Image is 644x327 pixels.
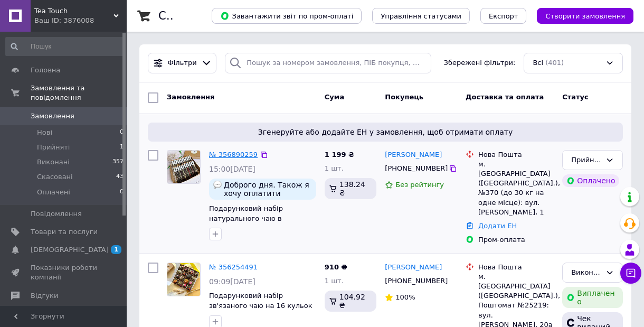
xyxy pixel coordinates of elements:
span: Без рейтингу [395,181,444,189]
span: Виконані [37,157,70,167]
a: Фото товару [167,263,201,296]
span: Експорт [489,12,518,20]
a: № 356890259 [209,151,258,158]
a: Подарунковий набір натурального чаю в пробірках на 24 смаки "Вся колекція" [209,204,309,242]
span: Збережені фільтри: [444,58,516,68]
span: [DEMOGRAPHIC_DATA] [31,245,109,255]
span: 43 [116,172,124,182]
span: 1 [111,245,121,254]
a: Подарунковий набір зв'язаного чаю на 16 кульок [209,292,312,310]
div: [PHONE_NUMBER] [383,274,449,288]
a: Додати ЕН [478,222,517,230]
div: [PHONE_NUMBER] [383,162,449,175]
span: Замовлення [31,111,74,121]
img: Фото товару [167,151,200,183]
span: Tea Touch [34,6,113,16]
div: Пром-оплата [478,235,554,245]
div: Оплачено [562,174,619,187]
span: Скасовані [37,172,73,182]
span: Управління статусами [381,12,461,20]
span: 100% [395,293,415,301]
span: Згенеруйте або додайте ЕН у замовлення, щоб отримати оплату [152,127,619,137]
span: Доброго дня. Також я хочу оплатити доставку замовлення, бо це подарунок. [224,181,312,198]
span: 1 шт. [325,277,344,285]
span: Фільтри [168,58,197,68]
button: Управління статусами [372,8,470,24]
div: Прийнято [571,155,601,166]
span: 15:00[DATE] [209,165,255,173]
span: Головна [31,66,60,75]
input: Пошук [5,37,125,56]
span: Доставка та оплата [466,93,544,101]
span: 1 199 ₴ [325,151,354,158]
div: 104.92 ₴ [325,291,377,312]
button: Завантажити звіт по пром-оплаті [212,8,362,24]
span: Відгуки [31,291,58,301]
h1: Список замовлень [158,10,266,22]
span: Оплачені [37,188,70,197]
img: Фото товару [167,263,200,296]
div: Виконано [571,267,601,278]
button: Експорт [480,8,527,24]
span: Замовлення та повідомлення [31,83,127,102]
span: Повідомлення [31,209,82,219]
span: 910 ₴ [325,263,347,271]
div: Виплачено [562,287,623,308]
span: Нові [37,128,52,137]
span: (401) [545,59,564,67]
span: Всі [533,58,543,68]
span: 09:09[DATE] [209,277,255,286]
div: 138.24 ₴ [325,178,377,199]
span: Покупець [385,93,423,101]
span: Замовлення [167,93,214,101]
span: 1 шт. [325,164,344,172]
button: Чат з покупцем [620,263,641,284]
span: Завантажити звіт по пром-оплаті [220,11,353,21]
span: Товари та послуги [31,227,98,237]
a: Фото товару [167,150,201,184]
div: Нова Пошта [478,263,554,272]
span: Cума [325,93,344,101]
span: 1 [120,143,124,152]
span: Прийняті [37,143,70,152]
div: Ваш ID: 3876008 [34,16,127,25]
a: Створити замовлення [526,12,633,20]
span: Статус [562,93,589,101]
span: 0 [120,188,124,197]
button: Створити замовлення [537,8,633,24]
a: [PERSON_NAME] [385,263,442,273]
div: м. [GEOGRAPHIC_DATA] ([GEOGRAPHIC_DATA].), №370 (до 30 кг на одне місце): вул. [PERSON_NAME], 1 [478,160,554,217]
a: № 356254491 [209,263,258,271]
span: 0 [120,128,124,137]
span: Створити замовлення [545,12,625,20]
span: 357 [112,157,124,167]
img: :speech_balloon: [213,181,222,189]
span: Показники роботи компанії [31,263,98,282]
input: Пошук за номером замовлення, ПІБ покупця, номером телефону, Email, номером накладної [225,53,431,73]
a: [PERSON_NAME] [385,150,442,160]
div: Нова Пошта [478,150,554,160]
